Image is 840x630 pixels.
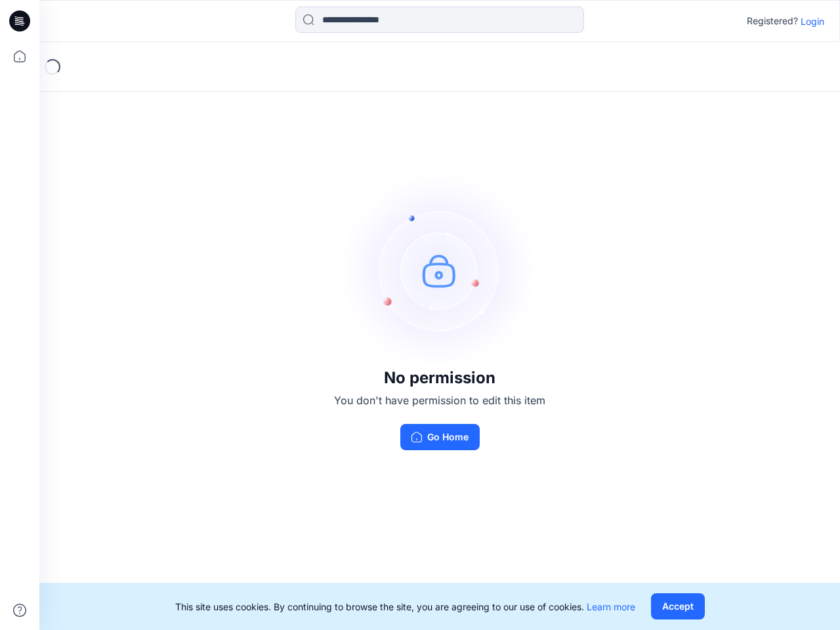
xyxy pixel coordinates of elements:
[747,13,798,29] p: Registered?
[651,593,705,619] button: Accept
[801,14,824,28] p: Login
[587,601,635,612] a: Learn more
[400,424,480,450] button: Go Home
[334,369,545,387] h3: No permission
[334,392,545,408] p: You don't have permission to edit this item
[341,172,538,369] img: no-perm.svg
[175,600,635,614] p: This site uses cookies. By continuing to browse the site, you are agreeing to our use of cookies.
